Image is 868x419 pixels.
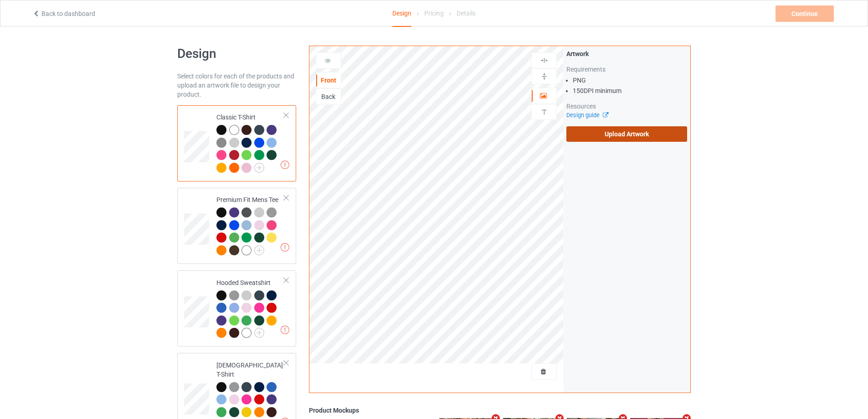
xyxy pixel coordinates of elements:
[32,10,95,17] a: Back to dashboard
[216,113,284,172] div: Classic T-Shirt
[177,188,296,264] div: Premium Fit Mens Tee
[216,138,226,148] img: heather_texture.png
[424,0,444,26] div: Pricing
[540,56,549,65] img: svg%3E%0A
[540,108,549,116] img: svg%3E%0A
[216,195,284,254] div: Premium Fit Mens Tee
[281,160,289,169] img: exclamation icon
[281,326,289,334] img: exclamation icon
[254,328,264,338] img: svg+xml;base64,PD94bWwgdmVyc2lvbj0iMS4wIiBlbmNvZGluZz0iVVRGLTgiPz4KPHN2ZyB3aWR0aD0iMjJweCIgaGVpZ2...
[177,105,296,181] div: Classic T-Shirt
[216,278,284,337] div: Hooded Sweatshirt
[573,76,687,85] li: PNG
[177,72,296,99] div: Select colors for each of the products and upload an artwork file to design your product.
[281,243,289,252] img: exclamation icon
[566,126,687,142] label: Upload Artwork
[267,207,277,217] img: heather_texture.png
[254,245,264,255] img: svg+xml;base64,PD94bWwgdmVyc2lvbj0iMS4wIiBlbmNvZGluZz0iVVRGLTgiPz4KPHN2ZyB3aWR0aD0iMjJweCIgaGVpZ2...
[177,46,296,62] h1: Design
[177,270,296,347] div: Hooded Sweatshirt
[316,92,341,101] div: Back
[566,102,687,111] div: Resources
[566,112,608,119] a: Design guide
[457,0,476,26] div: Details
[573,86,687,95] li: 150 DPI minimum
[392,0,411,27] div: Design
[309,406,691,415] div: Product Mockups
[540,72,549,81] img: svg%3E%0A
[566,65,687,74] div: Requirements
[566,49,687,58] div: Artwork
[254,163,264,173] img: svg+xml;base64,PD94bWwgdmVyc2lvbj0iMS4wIiBlbmNvZGluZz0iVVRGLTgiPz4KPHN2ZyB3aWR0aD0iMjJweCIgaGVpZ2...
[316,76,341,85] div: Front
